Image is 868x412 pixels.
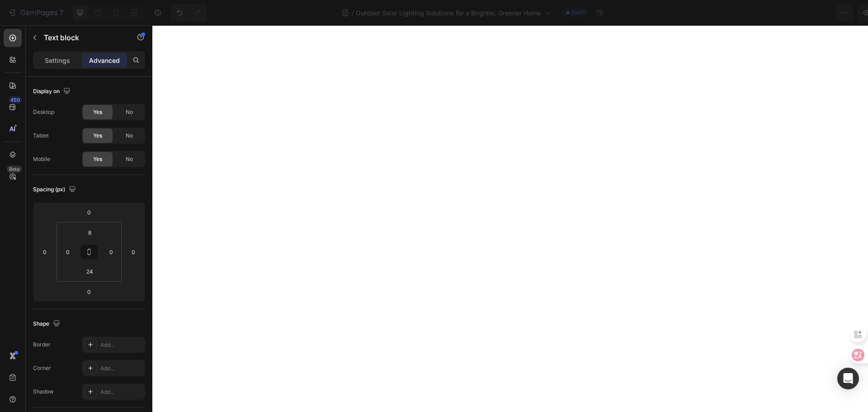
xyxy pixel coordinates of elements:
[33,132,49,140] div: Tablet
[126,155,133,163] span: No
[33,108,54,116] div: Desktop
[93,108,102,116] span: Yes
[127,245,140,259] input: 0
[80,205,98,219] input: 0
[45,56,70,65] p: Settings
[33,364,51,372] div: Corner
[152,25,868,412] iframe: Design area
[80,226,99,239] input: 8px
[126,132,133,140] span: No
[80,265,99,278] input: 24px
[44,32,121,43] p: Text block
[782,9,797,17] span: Save
[33,184,78,196] div: Spacing (px)
[33,85,72,98] div: Display on
[774,4,804,22] button: Save
[104,245,118,259] input: 0px
[4,4,67,22] button: 7
[33,318,62,330] div: Shape
[9,96,22,104] div: 450
[356,8,541,18] span: Outdoor Solar Lighting Solutions for a Brighter, Greener Home
[816,8,838,18] div: Publish
[33,341,51,349] div: Border
[100,341,143,349] div: Add...
[33,155,50,163] div: Mobile
[126,108,133,116] span: No
[59,7,63,18] p: 7
[571,9,585,17] span: Draft
[38,245,52,259] input: 0
[808,4,846,22] button: Publish
[100,365,143,373] div: Add...
[80,285,98,298] input: 0
[100,388,143,396] div: Add...
[837,368,859,389] div: Open Intercom Messenger
[89,56,120,65] p: Advanced
[93,155,102,163] span: Yes
[93,132,102,140] span: Yes
[7,166,22,173] div: Beta
[352,8,354,18] span: /
[61,245,75,259] input: 0px
[33,388,54,396] div: Shadow
[170,4,207,22] div: Undo/Redo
